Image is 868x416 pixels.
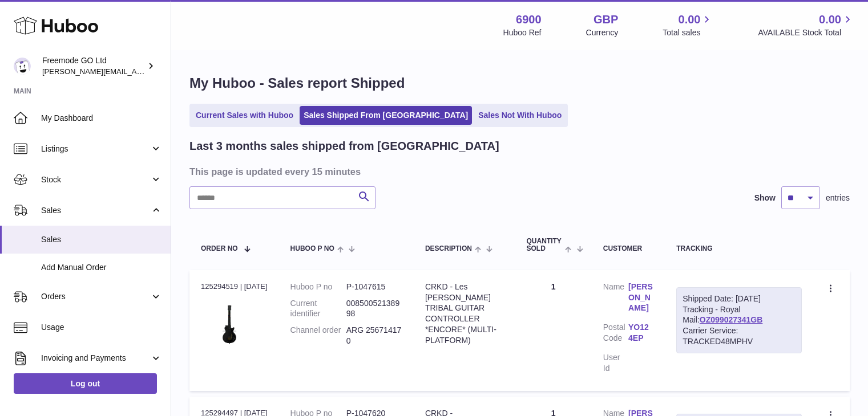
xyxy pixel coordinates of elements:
label: Show [754,193,776,203]
div: Currency [586,27,619,38]
dt: Postal Code [603,322,628,346]
h1: My Huboo - Sales report Shipped [189,74,850,92]
h3: This page is updated every 15 minutes [189,165,847,178]
span: Quantity Sold [526,238,562,252]
a: 0.00 Total sales [663,12,713,38]
div: Tracking [676,245,802,252]
span: Orders [41,291,150,302]
span: Total sales [663,27,713,38]
img: 1749723939.png [201,295,258,352]
dd: ARG 256714170 [346,325,402,346]
div: Tracking - Royal Mail: [676,287,802,353]
span: AVAILABLE Stock Total [758,27,854,38]
span: 0.00 [679,12,701,27]
span: Huboo P no [290,245,334,252]
span: Sales [41,205,150,216]
dt: Channel order [290,325,346,346]
a: OZ099027341GB [700,315,763,324]
dt: Name [603,282,628,317]
span: Add Manual Order [41,262,162,273]
strong: 6900 [516,12,542,27]
div: 125294519 | [DATE] [201,282,268,292]
span: My Dashboard [41,113,162,124]
dt: Huboo P no [290,282,346,292]
dt: User Id [603,352,628,374]
span: [PERSON_NAME][EMAIL_ADDRESS][DOMAIN_NAME] [42,67,229,76]
div: Shipped Date: [DATE] [683,293,796,304]
a: Sales Shipped From [GEOGRAPHIC_DATA] [300,106,472,125]
td: 1 [515,270,591,391]
span: Invoicing and Payments [41,353,150,364]
div: Freemode GO Ltd [42,55,145,77]
h2: Last 3 months sales shipped from [GEOGRAPHIC_DATA] [189,138,499,154]
span: 0.00 [819,12,841,27]
a: YO12 4EP [628,322,653,344]
span: Usage [41,322,162,333]
dd: 00850052138998 [346,298,402,320]
dd: P-1047615 [346,282,402,292]
img: lenka.smikniarova@gioteck.com [14,58,31,75]
span: Listings [41,144,150,154]
strong: GBP [594,12,618,27]
div: Huboo Ref [503,27,542,38]
a: Sales Not With Huboo [474,106,566,125]
span: entries [826,193,850,203]
span: Description [425,245,472,252]
a: Log out [14,373,157,394]
div: Carrier Service: TRACKED48MPHV [683,325,796,347]
a: 0.00 AVAILABLE Stock Total [758,12,854,38]
a: [PERSON_NAME] [628,282,653,314]
a: Current Sales with Huboo [192,106,297,125]
span: Stock [41,174,150,185]
div: CRKD - Les [PERSON_NAME] TRIBAL GUITAR CONTROLLER *ENCORE* (MULTI-PLATFORM) [425,282,504,346]
div: Customer [603,245,654,252]
dt: Current identifier [290,298,346,320]
span: Order No [201,245,238,252]
span: Sales [41,234,162,245]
